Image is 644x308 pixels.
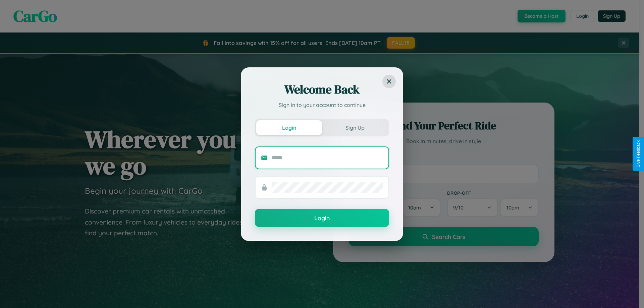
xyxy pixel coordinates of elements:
[255,101,389,109] p: Sign in to your account to continue
[255,209,389,227] button: Login
[322,120,388,135] button: Sign Up
[636,140,641,168] div: Give Feedback
[256,120,322,135] button: Login
[255,81,389,98] h2: Welcome Back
